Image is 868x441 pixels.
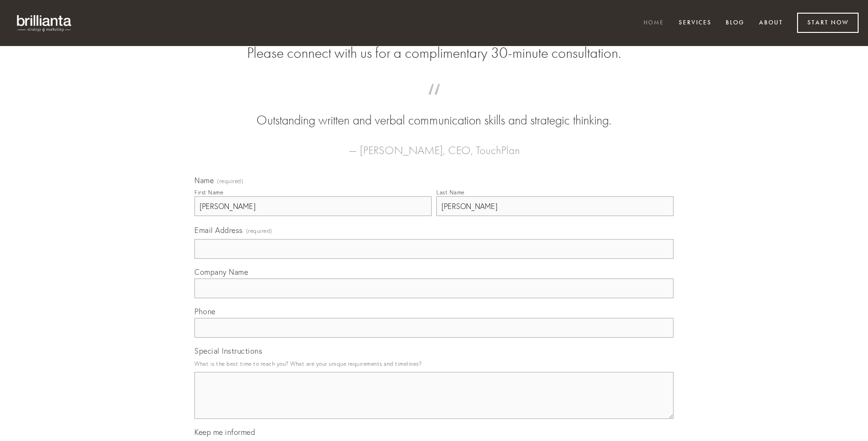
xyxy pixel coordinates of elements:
[194,189,223,196] div: First Name
[194,346,262,356] span: Special Instructions
[194,267,248,277] span: Company Name
[436,189,465,196] div: Last Name
[9,9,80,37] img: brillianta - research, strategy, marketing
[194,176,214,185] span: Name
[194,357,674,370] p: What is the best time to reach you? What are your unique requirements and timelines?
[194,427,255,437] span: Keep me informed
[209,93,659,130] blockquote: Outstanding written and verbal communication skills and strategic thinking.
[194,44,674,62] h2: Please connect with us for a complimentary 30-minute consultation.
[194,225,243,235] span: Email Address
[209,130,659,160] figcaption: — [PERSON_NAME], CEO, TouchPlan
[209,93,659,111] span: “
[720,15,751,31] a: Blog
[673,15,718,31] a: Services
[194,307,216,316] span: Phone
[246,224,272,237] span: (required)
[753,15,789,31] a: About
[217,178,243,184] span: (required)
[797,13,859,33] a: Start Now
[637,15,670,31] a: Home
